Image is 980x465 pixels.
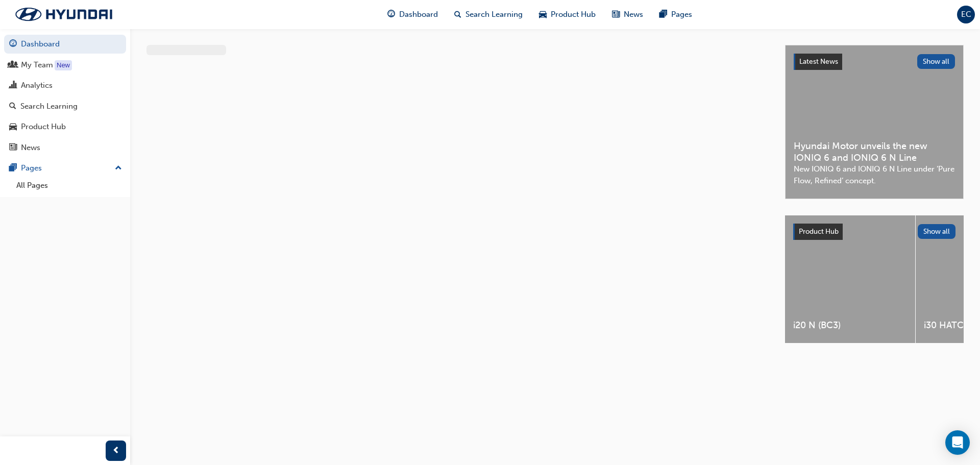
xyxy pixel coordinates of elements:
a: pages-iconPages [651,4,700,25]
a: i20 N (BC3) [785,215,915,343]
span: news-icon [612,8,620,21]
button: Show all [917,54,955,69]
a: News [4,138,126,157]
span: car-icon [9,123,17,132]
span: News [624,9,643,20]
a: car-iconProduct Hub [531,4,604,25]
a: My Team [4,56,126,75]
a: Search Learning [4,97,126,116]
span: chart-icon [9,81,17,90]
span: Hyundai Motor unveils the new IONIQ 6 and IONIQ 6 N Line [794,140,955,163]
span: pages-icon [9,164,17,173]
a: Latest NewsShow all [794,54,955,70]
div: News [21,142,40,154]
span: car-icon [539,8,547,21]
div: Product Hub [21,121,66,133]
span: news-icon [9,143,17,153]
button: Pages [4,159,126,178]
button: EC [957,6,975,23]
a: All Pages [12,178,126,193]
button: DashboardMy TeamAnalyticsSearch LearningProduct HubNews [4,33,126,159]
div: Tooltip anchor [55,60,72,70]
span: Product Hub [551,9,596,20]
button: Show all [918,224,956,239]
span: search-icon [9,102,16,111]
div: My Team [21,59,53,71]
span: search-icon [454,8,461,21]
span: people-icon [9,61,17,70]
a: guage-iconDashboard [379,4,446,25]
span: prev-icon [112,445,120,457]
img: Trak [5,4,122,25]
span: i20 N (BC3) [793,320,907,331]
span: guage-icon [387,8,395,21]
div: Analytics [21,80,53,91]
a: Dashboard [4,35,126,54]
a: Product HubShow all [793,224,955,240]
span: guage-icon [9,40,17,49]
div: Pages [21,162,42,174]
a: Product Hub [4,117,126,136]
div: Open Intercom Messenger [945,430,970,455]
span: Pages [671,9,692,20]
span: pages-icon [659,8,667,21]
span: EC [961,9,971,20]
span: New IONIQ 6 and IONIQ 6 N Line under ‘Pure Flow, Refined’ concept. [794,163,955,186]
span: Product Hub [799,227,839,236]
span: Latest News [799,57,838,66]
a: news-iconNews [604,4,651,25]
span: Dashboard [399,9,438,20]
span: Search Learning [465,9,523,20]
span: up-icon [115,162,122,175]
a: search-iconSearch Learning [446,4,531,25]
div: Search Learning [20,101,78,112]
a: Analytics [4,76,126,95]
a: Latest NewsShow allHyundai Motor unveils the new IONIQ 6 and IONIQ 6 N LineNew IONIQ 6 and IONIQ ... [785,45,964,199]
